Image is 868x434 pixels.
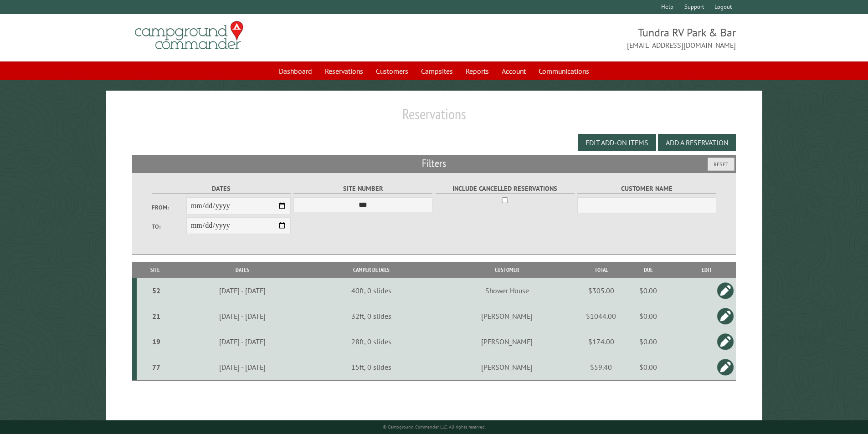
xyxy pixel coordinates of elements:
a: Customers [370,62,414,80]
div: 77 [140,363,172,372]
div: [DATE] - [DATE] [175,363,310,372]
td: 15ft, 0 slides [311,354,431,380]
div: 52 [140,286,172,295]
label: Customer Name [577,184,716,194]
img: Campground Commander [132,18,246,53]
small: © Campground Commander LLC. All rights reserved. [383,424,486,430]
div: [DATE] - [DATE] [175,337,310,346]
th: Edit [677,262,736,278]
td: $0.00 [619,303,677,329]
td: 40ft, 0 slides [311,278,431,303]
label: From: [152,203,186,212]
div: [DATE] - [DATE] [175,286,310,295]
a: Dashboard [273,62,318,80]
div: 19 [140,337,172,346]
label: To: [152,222,186,231]
th: Dates [174,262,311,278]
td: $305.00 [583,278,619,303]
th: Due [619,262,677,278]
td: Shower House [431,278,583,303]
a: Campsites [416,62,458,80]
td: 32ft, 0 slides [311,303,431,329]
td: $0.00 [619,278,677,303]
button: Reset [708,158,734,171]
a: Reservations [319,62,369,80]
td: 28ft, 0 slides [311,329,431,354]
a: Account [496,62,531,80]
th: Site [137,262,174,278]
a: Reports [460,62,494,80]
label: Include Cancelled Reservations [436,184,575,194]
div: 21 [140,311,172,321]
h1: Reservations [132,105,736,130]
th: Customer [431,262,583,278]
a: Communications [533,62,595,80]
td: $0.00 [619,354,677,380]
td: [PERSON_NAME] [431,303,583,329]
button: Edit Add-on Items [578,134,656,151]
td: $174.00 [583,329,619,354]
div: [DATE] - [DATE] [175,311,310,321]
th: Camper Details [311,262,431,278]
td: [PERSON_NAME] [431,329,583,354]
button: Add a Reservation [658,134,736,151]
label: Site Number [293,184,432,194]
td: $1044.00 [583,303,619,329]
th: Total [583,262,619,278]
td: [PERSON_NAME] [431,354,583,380]
h2: Filters [132,155,736,172]
span: Tundra RV Park & Bar [EMAIL_ADDRESS][DOMAIN_NAME] [434,25,736,51]
td: $59.40 [583,354,619,380]
label: Dates [152,184,291,194]
td: $0.00 [619,329,677,354]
